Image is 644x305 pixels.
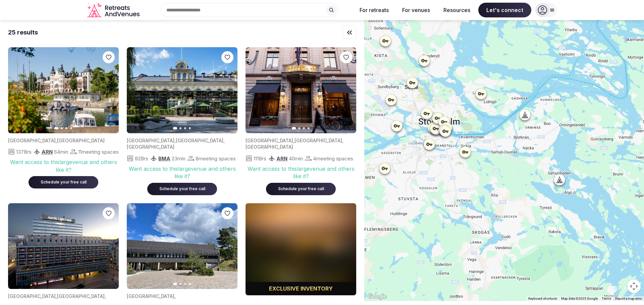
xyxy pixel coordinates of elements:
[438,3,476,17] button: Resources
[57,138,105,143] span: [GEOGRAPHIC_DATA]
[246,165,356,180] div: Want access to this large venue and others like it?
[174,293,176,299] span: ,
[173,283,177,286] button: Go to slide 1
[8,28,38,36] div: 25 results
[298,127,300,129] button: Go to slide 2
[561,297,598,300] span: Map data ©2025 Google
[293,138,294,143] span: ,
[87,3,141,18] svg: Retreats and Venues company logo
[8,158,119,173] div: Want access to this large venue and others like it?
[397,3,435,17] button: For venues
[61,127,63,129] button: Go to slide 2
[266,185,336,192] a: Schedule your free call
[627,280,641,293] button: Map camera controls
[176,138,223,143] span: [GEOGRAPHIC_DATA]
[174,138,176,143] span: ,
[189,283,191,285] button: Go to slide 4
[78,148,119,155] span: 11 meeting spaces
[56,293,57,299] span: ,
[308,127,310,129] button: Go to slide 4
[147,185,217,192] a: Schedule your free call
[528,296,557,301] button: Keyboard shortcuts
[127,293,174,299] span: [GEOGRAPHIC_DATA]
[478,3,531,17] span: Let's connect
[366,292,388,301] a: Open this area in Google Maps (opens a new window)
[179,283,181,285] button: Go to slide 2
[127,138,174,143] span: [GEOGRAPHIC_DATA]
[57,293,105,299] span: [GEOGRAPHIC_DATA]
[37,179,90,185] div: Schedule your free call
[70,127,72,129] button: Go to slide 4
[8,293,56,299] span: [GEOGRAPHIC_DATA]
[354,3,394,17] button: For retreats
[54,127,59,130] button: Go to slide 1
[127,47,237,133] img: Featured image for venue
[8,203,119,289] img: Featured image for venue
[87,3,141,18] a: Visit the homepage
[292,127,296,130] button: Go to slide 1
[246,285,356,293] div: Exclusive inventory
[189,127,191,129] button: Go to slide 4
[8,138,56,143] span: [GEOGRAPHIC_DATA]
[105,293,106,299] span: ,
[303,127,305,129] button: Go to slide 3
[223,138,225,143] span: ,
[65,127,67,129] button: Go to slide 3
[29,178,98,185] a: Schedule your free call
[173,127,177,130] button: Go to slide 1
[127,144,174,150] span: [GEOGRAPHIC_DATA]
[313,155,353,162] span: 4 meeting spaces
[127,203,237,289] img: Featured image for venue
[246,203,356,295] img: Blurred cover image for a premium venue
[246,47,356,133] img: Featured image for venue
[254,155,266,162] span: 111 Brs
[42,149,53,155] span: ARN
[8,47,119,133] img: Featured image for venue
[294,138,342,143] span: [GEOGRAPHIC_DATA]
[602,297,611,300] a: Terms (opens in new tab)
[289,155,303,162] span: 40 min
[158,155,170,162] span: BMA
[276,155,287,162] span: ARN
[246,144,293,150] span: [GEOGRAPHIC_DATA]
[172,155,185,162] span: 23 min
[16,148,32,155] span: 137 Brs
[56,138,57,143] span: ,
[196,155,236,162] span: 8 meeting spaces
[135,155,148,162] span: 82 Brs
[179,127,181,129] button: Go to slide 2
[54,148,68,155] span: 64 min
[184,127,186,129] button: Go to slide 3
[184,283,186,285] button: Go to slide 3
[274,186,328,192] div: Schedule your free call
[127,165,237,180] div: Want access to this large venue and others like it?
[155,186,209,192] div: Schedule your free call
[342,138,343,143] span: ,
[615,297,642,300] a: Report a map error
[366,292,388,301] img: Google
[246,138,293,143] span: [GEOGRAPHIC_DATA]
